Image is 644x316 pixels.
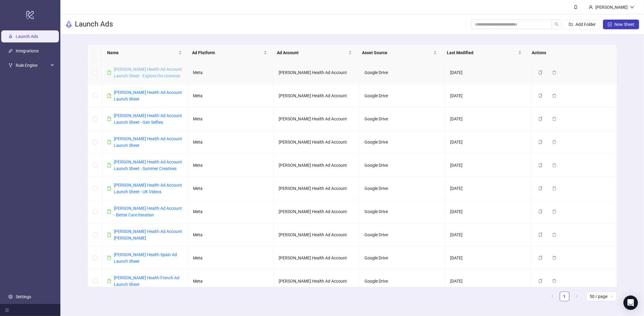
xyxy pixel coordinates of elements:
[551,294,554,298] span: left
[188,131,274,154] td: Meta
[274,200,360,223] td: [PERSON_NAME] Health Ad Account
[274,223,360,246] td: [PERSON_NAME] Health Ad Account
[114,67,182,78] a: [PERSON_NAME] Health Ad Account Launch Sheet - Explore the Universe
[102,45,187,61] th: Name
[445,200,531,223] td: [DATE]
[527,45,612,61] th: Actions
[552,117,556,121] span: delete
[548,292,557,301] li: Previous Page
[360,61,445,84] td: Google Drive
[447,49,517,56] span: Last Modified
[575,294,578,298] span: right
[445,107,531,131] td: [DATE]
[114,275,179,287] a: [PERSON_NAME] Health French Ad Launch Sheet
[445,270,531,293] td: [DATE]
[107,140,111,144] span: file
[538,140,543,144] span: copy
[192,49,262,56] span: Ad Platform
[188,61,274,84] td: Meta
[114,113,182,125] a: [PERSON_NAME] Health Ad Account Launch Sheet - Gen Selfies
[442,45,527,61] th: Last Modified
[360,246,445,270] td: Google Drive
[538,163,543,167] span: copy
[107,94,111,98] span: file
[555,22,559,26] span: search
[16,59,49,71] span: Rule Engine
[552,163,556,167] span: delete
[590,292,613,301] span: 50 / page
[564,20,601,29] button: Add Folder
[360,107,445,131] td: Google Drive
[589,5,593,9] span: user
[360,223,445,246] td: Google Drive
[274,154,360,177] td: [PERSON_NAME] Health Ad Account
[445,61,531,84] td: [DATE]
[552,279,556,283] span: delete
[188,246,274,270] td: Meta
[575,22,596,27] span: Add Folder
[107,233,111,237] span: file
[538,209,543,214] span: copy
[16,34,38,39] a: Launch Ads
[538,70,543,75] span: copy
[16,294,31,299] a: Settings
[114,136,182,148] a: [PERSON_NAME] Health Ad Account Launch Sheet
[107,209,111,214] span: file
[608,22,612,26] span: plus-square
[5,308,9,312] span: menu-fold
[107,186,111,191] span: file
[560,292,569,301] li: 1
[188,223,274,246] td: Meta
[445,84,531,107] td: [DATE]
[614,22,634,27] span: New Sheet
[107,117,111,121] span: file
[560,292,569,301] a: 1
[569,22,573,26] span: folder-add
[274,177,360,200] td: [PERSON_NAME] Health Ad Account
[538,256,543,260] span: copy
[107,163,111,167] span: file
[552,186,556,191] span: delete
[445,223,531,246] td: [DATE]
[552,140,556,144] span: delete
[538,186,543,191] span: copy
[360,84,445,107] td: Google Drive
[552,209,556,214] span: delete
[574,5,578,9] span: bell
[274,61,360,84] td: [PERSON_NAME] Health Ad Account
[16,48,39,53] a: Integrations
[445,131,531,154] td: [DATE]
[188,177,274,200] td: Meta
[360,270,445,293] td: Google Drive
[114,183,182,194] a: [PERSON_NAME] Health Ad Account Launch Sheet - UK Videos
[360,154,445,177] td: Google Drive
[114,229,182,240] a: [PERSON_NAME] Health Ad Account [PERSON_NAME]
[538,117,543,121] span: copy
[114,160,182,171] a: [PERSON_NAME] Health Ad Account Launch Sheet - Summer Creatives
[65,21,72,28] span: rocket
[445,246,531,270] td: [DATE]
[8,63,13,67] span: fork
[630,5,634,9] span: down
[538,279,543,283] span: copy
[277,49,347,56] span: Ad Account
[188,84,274,107] td: Meta
[274,246,360,270] td: [PERSON_NAME] Health Ad Account
[360,200,445,223] td: Google Drive
[114,90,182,101] a: [PERSON_NAME] Health Ad Account Launch Sheet
[357,45,442,61] th: Asset Source
[107,70,111,75] span: file
[552,256,556,260] span: delete
[593,4,630,11] div: [PERSON_NAME]
[107,49,177,56] span: Name
[572,292,582,301] button: right
[548,292,557,301] button: left
[274,107,360,131] td: [PERSON_NAME] Health Ad Account
[362,49,432,56] span: Asset Source
[538,233,543,237] span: copy
[188,200,274,223] td: Meta
[445,177,531,200] td: [DATE]
[107,279,111,283] span: file
[360,177,445,200] td: Google Drive
[188,270,274,293] td: Meta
